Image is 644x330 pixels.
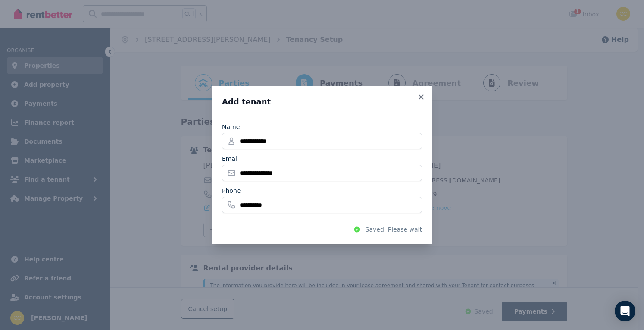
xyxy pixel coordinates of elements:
label: Phone [222,186,241,195]
span: Saved. Please wait [366,225,422,234]
div: Open Intercom Messenger [615,301,635,321]
label: Name [222,123,240,131]
label: Email [222,154,239,163]
h3: Add tenant [222,97,422,107]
